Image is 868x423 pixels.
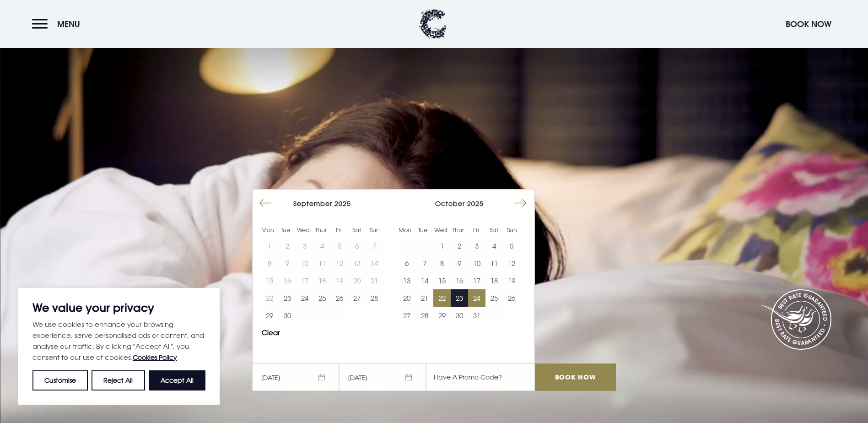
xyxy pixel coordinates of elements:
td: Choose Wednesday, October 8, 2025 as your start date. [433,255,451,272]
td: Choose Friday, October 31, 2025 as your start date. [468,307,485,324]
button: Reject All [92,370,145,390]
input: Book Now [535,363,615,391]
button: 29 [261,307,278,324]
td: Choose Monday, October 20, 2025 as your start date. [398,289,415,307]
td: Choose Sunday, October 26, 2025 as your start date. [503,289,520,307]
td: Choose Sunday, October 19, 2025 as your start date. [503,272,520,289]
button: 6 [398,255,415,272]
button: 25 [313,289,331,307]
td: Choose Saturday, October 25, 2025 as your start date. [485,289,503,307]
td: Choose Friday, October 3, 2025 as your start date. [468,237,485,255]
button: 17 [468,272,485,289]
td: Choose Friday, October 10, 2025 as your start date. [468,255,485,272]
button: 29 [433,307,451,324]
button: 11 [485,255,503,272]
button: 8 [433,255,451,272]
td: Selected. Friday, October 24, 2025 [468,289,485,307]
button: 10 [468,255,485,272]
button: 14 [415,272,433,289]
button: 24 [468,289,485,307]
td: Choose Wednesday, September 24, 2025 as your start date. [296,289,313,307]
td: Choose Thursday, September 25, 2025 as your start date. [313,289,331,307]
button: 19 [503,272,520,289]
td: Choose Wednesday, October 1, 2025 as your start date. [433,237,451,255]
td: Selected. Wednesday, October 22, 2025 [433,289,451,307]
p: We use cookies to enhance your browsing experience, serve personalised ads or content, and analys... [32,319,205,363]
td: Choose Sunday, October 5, 2025 as your start date. [503,237,520,255]
td: Choose Thursday, October 23, 2025 as your start date. [451,289,468,307]
img: Clandeboye Lodge [419,9,447,39]
td: Choose Thursday, October 16, 2025 as your start date. [451,272,468,289]
td: Choose Saturday, October 18, 2025 as your start date. [485,272,503,289]
td: Choose Saturday, October 11, 2025 as your start date. [485,255,503,272]
button: 26 [503,289,520,307]
button: 30 [451,307,468,324]
span: 2025 [467,200,484,207]
button: 1 [433,237,451,255]
td: Choose Wednesday, October 29, 2025 as your start date. [433,307,451,324]
p: We value your privacy [32,302,205,313]
button: 23 [278,289,296,307]
button: 23 [451,289,468,307]
span: [DATE] [252,363,339,391]
button: 12 [503,255,520,272]
button: 18 [485,272,503,289]
button: 22 [433,289,451,307]
button: 27 [398,307,415,324]
button: 28 [415,307,433,324]
span: 2025 [334,200,351,207]
button: 27 [348,289,366,307]
button: 28 [366,289,383,307]
button: Customise [32,370,88,390]
button: 20 [398,289,415,307]
button: Accept All [149,370,205,390]
td: Choose Thursday, October 9, 2025 as your start date. [451,255,468,272]
button: 24 [296,289,313,307]
button: Move forward to switch to the next month. [512,195,529,212]
span: [DATE] [339,363,426,391]
button: 31 [468,307,485,324]
td: Choose Monday, October 6, 2025 as your start date. [398,255,415,272]
td: Choose Saturday, September 27, 2025 as your start date. [348,289,366,307]
td: Choose Tuesday, October 7, 2025 as your start date. [415,255,433,272]
div: We value your privacy [18,288,220,405]
td: Choose Wednesday, October 15, 2025 as your start date. [433,272,451,289]
button: 7 [415,255,433,272]
button: 13 [398,272,415,289]
button: 5 [503,237,520,255]
button: 9 [451,255,468,272]
td: Choose Saturday, October 4, 2025 as your start date. [485,237,503,255]
span: Menu [57,19,80,29]
button: 25 [485,289,503,307]
td: Choose Monday, October 27, 2025 as your start date. [398,307,415,324]
input: Have A Promo Code? [426,363,535,391]
td: Choose Thursday, October 30, 2025 as your start date. [451,307,468,324]
button: 30 [278,307,296,324]
td: Choose Monday, September 29, 2025 as your start date. [261,307,278,324]
button: 15 [433,272,451,289]
span: October [435,200,465,207]
td: Choose Tuesday, October 14, 2025 as your start date. [415,272,433,289]
td: Choose Monday, October 13, 2025 as your start date. [398,272,415,289]
button: Move backward to switch to the previous month. [257,195,274,212]
td: Choose Thursday, October 2, 2025 as your start date. [451,237,468,255]
button: 4 [485,237,503,255]
td: Choose Tuesday, September 23, 2025 as your start date. [278,289,296,307]
td: Choose Tuesday, October 21, 2025 as your start date. [415,289,433,307]
button: Menu [32,14,85,34]
button: 2 [451,237,468,255]
button: 3 [468,237,485,255]
button: Book Now [781,14,836,34]
td: Choose Sunday, September 28, 2025 as your start date. [366,289,383,307]
span: September [293,200,332,207]
td: Choose Tuesday, October 28, 2025 as your start date. [415,307,433,324]
td: Choose Sunday, October 12, 2025 as your start date. [503,255,520,272]
button: Clear [262,329,280,336]
td: Choose Friday, October 17, 2025 as your start date. [468,272,485,289]
td: Choose Friday, September 26, 2025 as your start date. [331,289,348,307]
button: 21 [415,289,433,307]
button: 26 [331,289,348,307]
a: Cookies Policy [133,353,177,361]
button: 16 [451,272,468,289]
td: Choose Tuesday, September 30, 2025 as your start date. [278,307,296,324]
